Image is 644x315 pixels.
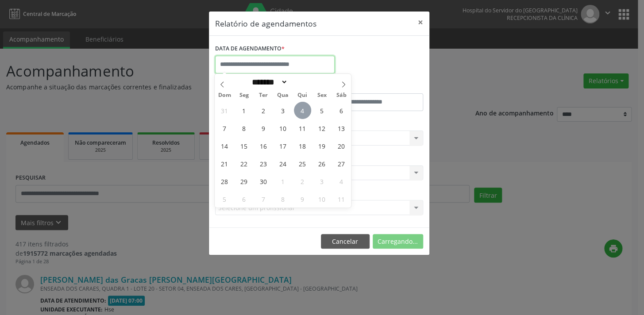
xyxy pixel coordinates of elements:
[294,119,311,137] span: Setembro 11, 2025
[313,155,330,172] span: Setembro 26, 2025
[288,77,317,87] input: Year
[332,173,350,190] span: Outubro 4, 2025
[412,12,429,33] button: Close
[273,92,293,98] span: Qua
[216,102,233,119] span: Agosto 31, 2025
[255,119,272,137] span: Setembro 9, 2025
[215,92,234,98] span: Dom
[255,102,272,119] span: Setembro 2, 2025
[332,119,350,137] span: Setembro 13, 2025
[216,190,233,207] span: Outubro 5, 2025
[235,137,253,154] span: Setembro 15, 2025
[294,190,311,207] span: Outubro 9, 2025
[274,173,292,190] span: Outubro 1, 2025
[249,77,288,87] select: Month
[313,137,330,154] span: Setembro 19, 2025
[313,119,330,137] span: Setembro 12, 2025
[332,190,350,207] span: Outubro 11, 2025
[274,119,292,137] span: Setembro 10, 2025
[321,234,370,249] button: Cancelar
[332,92,351,98] span: Sáb
[234,92,254,98] span: Seg
[235,155,253,172] span: Setembro 22, 2025
[294,137,311,154] span: Setembro 18, 2025
[332,102,350,119] span: Setembro 6, 2025
[373,234,423,249] button: Carregando...
[216,137,233,154] span: Setembro 14, 2025
[321,80,423,93] label: ATÉ
[274,155,292,172] span: Setembro 24, 2025
[313,190,330,207] span: Outubro 10, 2025
[235,173,253,190] span: Setembro 29, 2025
[235,102,253,119] span: Setembro 1, 2025
[255,190,272,207] span: Outubro 7, 2025
[313,173,330,190] span: Outubro 3, 2025
[312,92,332,98] span: Sex
[332,155,350,172] span: Setembro 27, 2025
[274,190,292,207] span: Outubro 8, 2025
[332,137,350,154] span: Setembro 20, 2025
[215,18,316,29] h5: Relatório de agendamentos
[274,137,292,154] span: Setembro 17, 2025
[294,155,311,172] span: Setembro 25, 2025
[216,119,233,137] span: Setembro 7, 2025
[293,92,312,98] span: Qui
[255,173,272,190] span: Setembro 30, 2025
[254,92,273,98] span: Ter
[274,102,292,119] span: Setembro 3, 2025
[313,102,330,119] span: Setembro 5, 2025
[294,102,311,119] span: Setembro 4, 2025
[235,190,253,207] span: Outubro 6, 2025
[215,42,285,56] label: DATA DE AGENDAMENTO
[255,137,272,154] span: Setembro 16, 2025
[216,173,233,190] span: Setembro 28, 2025
[235,119,253,137] span: Setembro 8, 2025
[216,155,233,172] span: Setembro 21, 2025
[294,173,311,190] span: Outubro 2, 2025
[255,155,272,172] span: Setembro 23, 2025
